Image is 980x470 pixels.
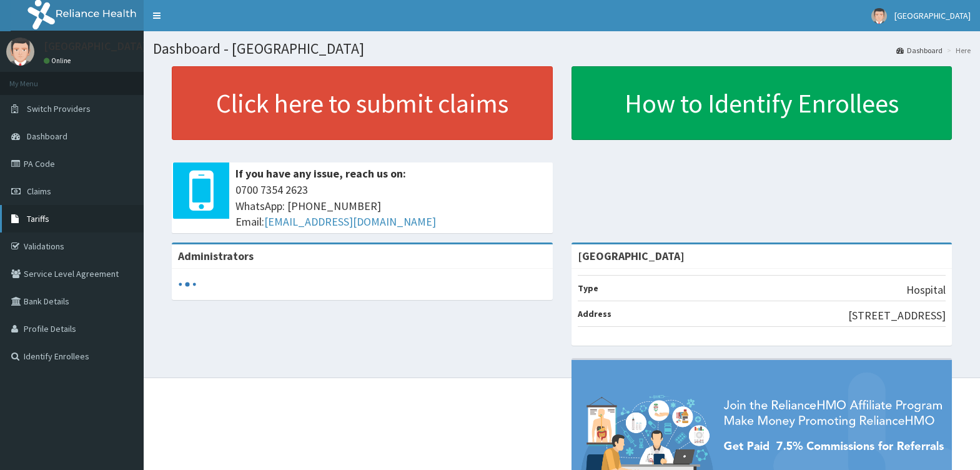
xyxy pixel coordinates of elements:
b: Address [578,308,611,319]
b: Type [578,282,598,294]
span: Tariffs [27,213,49,224]
p: [STREET_ADDRESS] [848,307,946,324]
span: Claims [27,186,51,197]
p: [GEOGRAPHIC_DATA] [44,41,147,52]
img: User Image [871,8,887,24]
svg: audio-loading [178,275,197,294]
a: Online [44,56,74,65]
strong: [GEOGRAPHIC_DATA] [578,249,685,263]
h1: Dashboard - [GEOGRAPHIC_DATA] [153,41,971,57]
a: Click here to submit claims [172,66,553,140]
a: [EMAIL_ADDRESS][DOMAIN_NAME] [264,214,436,229]
p: Hospital [906,282,946,298]
span: [GEOGRAPHIC_DATA] [894,10,971,21]
a: How to Identify Enrollees [572,66,953,140]
a: Dashboard [896,45,943,56]
b: If you have any issue, reach us on: [235,166,406,181]
span: 0700 7354 2623 WhatsApp: [PHONE_NUMBER] Email: [235,182,547,230]
span: Switch Providers [27,103,91,114]
li: Here [944,45,971,56]
b: Administrators [178,249,254,263]
span: Dashboard [27,131,67,142]
img: User Image [6,37,34,66]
